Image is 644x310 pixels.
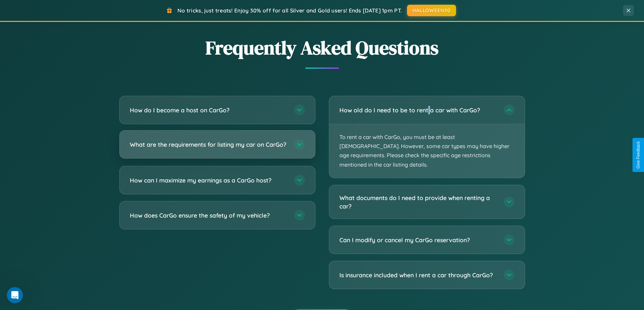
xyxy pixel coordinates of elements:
h2: Frequently Asked Questions [119,35,525,61]
span: No tricks, just treats! Enjoy 30% off for all Silver and Gold users! Ends [DATE] 1pm PT. [177,7,402,14]
h3: What documents do I need to provide when renting a car? [339,194,497,210]
iframe: Intercom live chat [7,287,23,303]
h3: How old do I need to be to rent a car with CarGo? [339,106,497,114]
h3: What are the requirements for listing my car on CarGo? [130,140,287,149]
p: To rent a car with CarGo, you must be at least [DEMOGRAPHIC_DATA]. However, some car types may ha... [329,124,525,178]
h3: How can I maximize my earnings as a CarGo host? [130,176,287,185]
h3: How does CarGo ensure the safety of my vehicle? [130,211,287,220]
h3: How do I become a host on CarGo? [130,106,287,114]
button: HALLOWEEN30 [407,5,456,16]
h3: Is insurance included when I rent a car through CarGo? [339,271,497,279]
h3: Can I modify or cancel my CarGo reservation? [339,236,497,244]
div: Give Feedback [636,141,641,169]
